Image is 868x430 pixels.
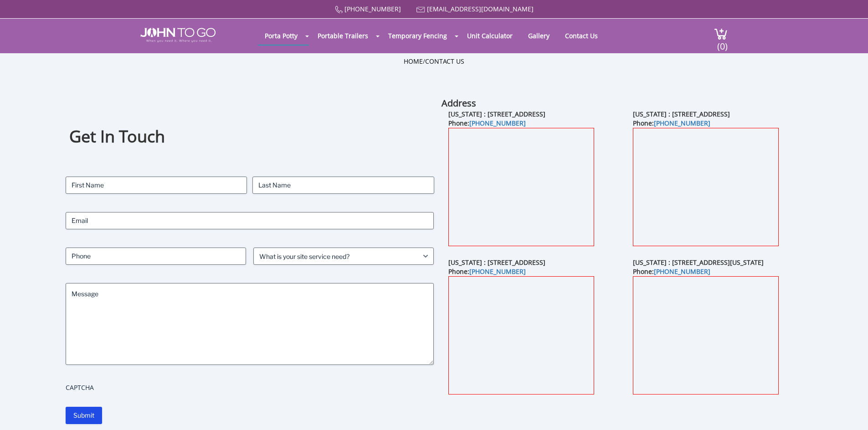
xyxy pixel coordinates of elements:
[66,383,434,392] label: CAPTCHA
[404,57,464,66] ul: /
[335,6,343,14] img: Call
[448,119,526,127] b: Phone:
[521,27,556,45] a: Gallery
[633,110,730,118] b: [US_STATE] : [STREET_ADDRESS]
[469,267,526,276] a: [PHONE_NUMBER]
[404,57,423,66] a: Home
[66,177,247,194] input: First Name
[448,258,545,267] b: [US_STATE] : [STREET_ADDRESS]
[69,126,430,148] h1: Get In Touch
[460,27,519,45] a: Unit Calculator
[344,5,401,13] a: [PHONE_NUMBER]
[633,258,764,267] b: [US_STATE] : [STREET_ADDRESS][US_STATE]
[469,119,526,127] a: [PHONE_NUMBER]
[633,119,710,127] b: Phone:
[558,27,605,45] a: Contact Us
[442,97,476,109] b: Address
[416,7,425,13] img: Mail
[425,57,464,66] a: Contact Us
[832,394,868,430] button: Live Chat
[66,248,246,265] input: Phone
[258,27,304,45] a: Porta Potty
[448,110,545,118] b: [US_STATE] : [STREET_ADDRESS]
[654,119,710,127] a: [PHONE_NUMBER]
[654,267,710,276] a: [PHONE_NUMBER]
[427,5,534,13] a: [EMAIL_ADDRESS][DOMAIN_NAME]
[140,28,216,42] img: JOHN to go
[66,212,434,229] input: Email
[717,33,728,52] span: (0)
[381,27,454,45] a: Temporary Fencing
[448,267,526,276] b: Phone:
[311,27,375,45] a: Portable Trailers
[66,407,102,424] input: Submit
[633,267,710,276] b: Phone:
[252,177,434,194] input: Last Name
[714,28,728,40] img: cart a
